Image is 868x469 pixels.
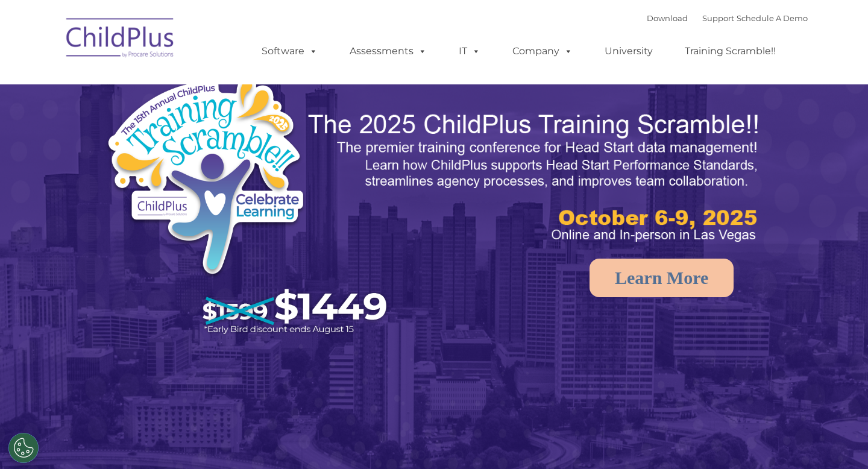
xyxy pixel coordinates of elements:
img: ChildPlus by Procare Solutions [60,10,181,70]
button: Cookies Settings [8,433,39,463]
a: Training Scramble!! [673,39,788,63]
a: Learn More [590,259,734,297]
a: Schedule A Demo [737,13,808,23]
font: | [647,13,808,23]
a: Company [500,39,585,63]
a: Support [702,13,734,23]
a: Software [250,39,330,63]
a: IT [447,39,492,63]
a: University [593,39,665,63]
a: Download [647,13,688,23]
a: Assessments [338,39,439,63]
